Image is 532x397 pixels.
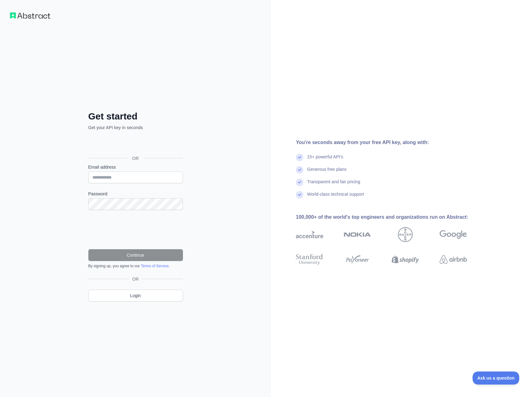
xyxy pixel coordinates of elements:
[88,264,183,269] div: By signing up, you agree to our .
[296,139,487,146] div: You're seconds away from your free API key, along with:
[88,124,183,131] p: Get your API key in seconds
[344,253,371,266] img: payoneer
[296,253,323,266] img: stanford university
[296,179,303,186] img: check mark
[296,166,303,174] img: check mark
[85,138,185,151] iframe: Sign in with Google Button
[141,264,169,268] a: Terms of Service
[440,227,467,242] img: google
[88,217,183,242] iframe: reCAPTCHA
[307,191,364,203] div: World-class technical support
[296,191,303,198] img: check mark
[344,227,371,242] img: nokia
[130,276,141,282] span: OR
[398,227,413,242] img: bayer
[88,111,183,122] h2: Get started
[88,290,183,301] a: Login
[307,179,360,191] div: Transparent and fair pricing
[296,154,303,161] img: check mark
[10,12,50,19] img: Workflow
[392,253,419,266] img: shopify
[127,155,144,161] span: OR
[440,253,467,266] img: airbnb
[88,164,183,170] label: Email address
[307,166,347,179] div: Generous free plans
[296,213,487,221] div: 100,000+ of the world's top engineers and organizations run on Abstract:
[88,191,183,197] label: Password
[296,227,323,242] img: accenture
[88,249,183,261] button: Continue
[473,371,520,385] iframe: Toggle Customer Support
[307,154,343,166] div: 15+ powerful API's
